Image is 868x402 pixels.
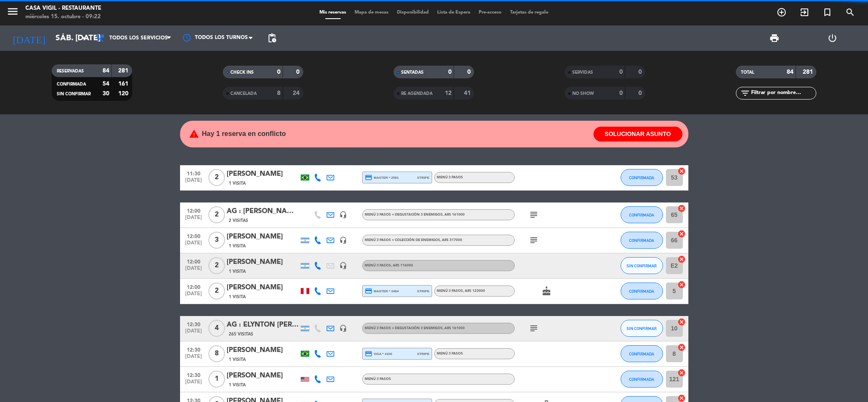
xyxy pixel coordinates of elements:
i: power_settings_new [827,33,837,43]
strong: 0 [619,69,623,75]
span: 2 [208,257,225,274]
span: Todos los servicios [109,35,168,41]
span: Hay 1 reserva en conflicto [202,128,286,139]
span: CONFIRMADA [57,82,86,86]
span: CONFIRMADA [629,289,654,294]
strong: 84 [103,68,109,74]
span: Lista de Espera [433,10,474,15]
button: CONFIRMADA [621,283,663,299]
span: [DATE] [183,215,204,225]
strong: 281 [118,68,130,74]
span: [DATE] [183,240,204,250]
span: SIN CONFIRMAR [627,263,657,268]
span: 4 [208,320,225,337]
div: AG : ELYNTON [PERSON_NAME] X4 / SUNTRIP [227,319,299,330]
input: Filtrar por nombre... [750,89,816,98]
span: [DATE] [183,291,204,301]
span: , ARS 161000 [443,327,465,330]
div: [PERSON_NAME] [227,282,299,293]
div: miércoles 15. octubre - 09:22 [25,13,101,21]
span: 12:30 [183,319,204,329]
span: [DATE] [183,379,204,389]
span: [DATE] [183,328,204,338]
span: stripe [417,351,430,357]
span: [DATE] [183,266,204,275]
span: SIN CONFIRMAR [627,326,657,331]
span: RE AGENDADA [401,91,433,96]
div: LOG OUT [804,25,862,51]
span: Menú 3 Pasos + Degustación 3 enemigos [365,327,465,330]
i: warning [189,129,199,139]
span: 1 Visita [229,294,246,300]
i: credit_card [365,174,372,181]
span: 2 [208,206,225,223]
span: , ARS 116000 [391,264,413,267]
strong: 0 [448,69,452,75]
span: 1 Visita [229,180,246,187]
i: exit_to_app [799,7,810,17]
span: 265 Visitas [229,331,253,338]
span: 12:30 [183,370,204,380]
strong: 41 [464,90,472,96]
i: filter_list [740,88,750,98]
strong: 281 [803,69,815,75]
strong: 120 [118,91,130,97]
span: master * 3484 [365,287,399,295]
strong: 0 [467,69,472,75]
button: SIN CONFIRMAR [621,320,663,337]
div: [PERSON_NAME] [227,370,299,381]
span: RESERVADAS [57,69,84,73]
strong: 24 [293,90,301,96]
i: cancel [677,280,686,289]
i: cancel [677,318,686,326]
span: 2 [208,169,225,186]
strong: 0 [277,69,280,75]
strong: 54 [103,81,109,87]
span: CONFIRMADA [629,352,654,356]
i: subject [529,235,539,245]
span: , ARS 123000 [463,289,485,293]
span: Menú 3 Pasos [437,289,485,293]
span: 2 [208,283,225,299]
i: cancel [677,255,686,263]
span: Mapa de mesas [350,10,393,15]
button: SIN CONFIRMAR [621,257,663,274]
span: Menú 3 Pasos [365,264,413,267]
span: SENTADAS [401,70,424,75]
strong: 8 [277,90,280,96]
i: cancel [677,167,686,175]
i: credit_card [365,350,372,358]
i: arrow_drop_down [79,33,89,43]
span: 11:30 [183,168,204,178]
span: Menú 3 Pasos [437,176,463,179]
span: NO SHOW [572,91,594,96]
span: CONFIRMADA [629,213,654,217]
i: subject [529,210,539,220]
span: Menú 3 Pasos + Colección de Enemigos [365,238,462,242]
span: 1 Visita [229,382,246,388]
i: headset_mic [339,236,347,244]
div: [PERSON_NAME] [227,231,299,242]
span: 1 Visita [229,356,246,363]
div: AG : [PERSON_NAME] X 2 / WINE TRIP [227,206,299,217]
span: 2 Visitas [229,217,248,224]
i: add_circle_outline [776,7,787,17]
span: 12:00 [183,282,204,291]
i: subject [529,323,539,333]
i: menu [6,5,19,18]
i: turned_in_not [822,7,832,17]
span: pending_actions [267,33,277,43]
strong: 84 [787,69,793,75]
i: cancel [677,230,686,238]
div: [PERSON_NAME] [227,345,299,356]
strong: 12 [445,90,452,96]
strong: 0 [619,90,623,96]
i: credit_card [365,287,372,295]
span: 1 Visita [229,243,246,250]
i: cancel [677,343,686,352]
span: SIN CONFIRMAR [57,92,91,96]
i: headset_mic [339,262,347,269]
button: CONFIRMADA [621,169,663,186]
strong: 161 [118,81,130,87]
span: 3 [208,232,225,249]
